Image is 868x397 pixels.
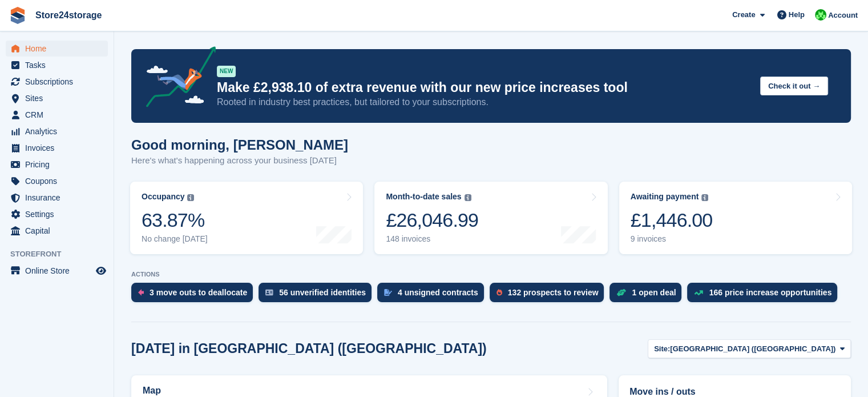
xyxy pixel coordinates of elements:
span: Sites [25,90,94,106]
div: Month-to-date sales [386,192,461,202]
img: stora-icon-8386f47178a22dfd0bd8f6a31ec36ba5ce8667c1dd55bd0f319d3a0aa187defe.svg [9,7,26,24]
a: 3 move outs to deallocate [131,283,259,308]
div: 166 price increase opportunities [709,288,831,297]
a: 166 price increase opportunities [687,283,843,308]
img: icon-info-grey-7440780725fd019a000dd9b08b2336e03edf1995a4989e88bcd33f0948082b44.svg [701,194,708,201]
img: price_increase_opportunities-93ffe204e8149a01c8c9dc8f82e8f89637d9d84a8eef4429ea346261dce0b2c0.svg [694,290,703,295]
button: Site: [GEOGRAPHIC_DATA] ([GEOGRAPHIC_DATA]) [648,339,851,358]
span: Pricing [25,157,94,173]
a: Store24storage [31,6,107,25]
span: Coupons [25,173,94,189]
div: NEW [217,66,236,77]
img: contract_signature_icon-13c848040528278c33f63329250d36e43548de30e8caae1d1a13099fd9432cc5.svg [384,289,392,296]
img: deal-1b604bf984904fb50ccaf53a9ad4b4a5d6e5aea283cecdc64d6e3604feb123c2.svg [616,288,626,296]
div: 63.87% [142,208,208,232]
div: 1 open deal [632,288,676,297]
p: ACTIONS [131,271,851,278]
div: £1,446.00 [631,208,713,232]
p: Make £2,938.10 of extra revenue with our new price increases tool [217,79,751,96]
span: Online Store [25,263,94,279]
span: Analytics [25,123,94,139]
span: [GEOGRAPHIC_DATA] ([GEOGRAPHIC_DATA]) [670,343,835,355]
span: Create [732,9,755,21]
span: Capital [25,223,94,239]
div: Occupancy [142,192,184,202]
span: Insurance [25,190,94,206]
button: Check it out → [760,77,828,95]
a: menu [6,140,108,156]
span: Storefront [10,248,114,260]
a: menu [6,190,108,206]
div: 3 move outs to deallocate [150,288,247,297]
span: Settings [25,206,94,222]
span: Help [789,9,805,21]
a: Awaiting payment £1,446.00 9 invoices [619,182,852,254]
div: No change [DATE] [142,234,208,244]
a: menu [6,263,108,279]
div: Awaiting payment [631,192,699,202]
img: icon-info-grey-7440780725fd019a000dd9b08b2336e03edf1995a4989e88bcd33f0948082b44.svg [187,194,194,201]
div: 132 prospects to review [508,288,599,297]
img: move_outs_to_deallocate_icon-f764333ba52eb49d3ac5e1228854f67142a1ed5810a6f6cc68b1a99e826820c5.svg [138,289,144,296]
a: 4 unsigned contracts [377,283,490,308]
img: icon-info-grey-7440780725fd019a000dd9b08b2336e03edf1995a4989e88bcd33f0948082b44.svg [465,194,471,201]
span: CRM [25,107,94,123]
a: menu [6,157,108,173]
a: menu [6,90,108,106]
a: 56 unverified identities [259,283,377,308]
div: 9 invoices [631,234,713,244]
a: Occupancy 63.87% No change [DATE] [130,182,363,254]
div: 4 unsigned contracts [398,288,478,297]
span: Tasks [25,57,94,73]
img: Tracy Harper [815,9,826,21]
a: menu [6,41,108,57]
p: Here's what's happening across your business [DATE] [131,154,348,167]
span: Invoices [25,140,94,156]
img: price-adjustments-announcement-icon-8257ccfd72463d97f412b2fc003d46551f7dbcb40ab6d574587a9cd5c0d94... [136,46,216,111]
a: Month-to-date sales £26,046.99 148 invoices [374,182,607,254]
span: Site: [654,343,670,355]
a: menu [6,123,108,139]
img: verify_identity-adf6edd0f0f0b5bbfe63781bf79b02c33cf7c696d77639b501bdc392416b5a36.svg [265,289,273,296]
a: menu [6,74,108,90]
h2: Map [143,386,161,396]
h2: [DATE] in [GEOGRAPHIC_DATA] ([GEOGRAPHIC_DATA]) [131,341,487,356]
a: menu [6,223,108,239]
a: menu [6,206,108,222]
a: Preview store [94,264,108,278]
a: 1 open deal [609,283,687,308]
a: 132 prospects to review [490,283,610,308]
span: Subscriptions [25,74,94,90]
p: Rooted in industry best practices, but tailored to your subscriptions. [217,96,751,109]
a: menu [6,57,108,73]
div: 56 unverified identities [279,288,366,297]
img: prospect-51fa495bee0391a8d652442698ab0144808aea92771e9ea1ae160a38d050c398.svg [496,289,502,296]
div: £26,046.99 [386,208,478,232]
a: menu [6,107,108,123]
span: Home [25,41,94,57]
div: 148 invoices [386,234,478,244]
span: Account [828,10,858,21]
a: menu [6,173,108,189]
h1: Good morning, [PERSON_NAME] [131,137,348,153]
